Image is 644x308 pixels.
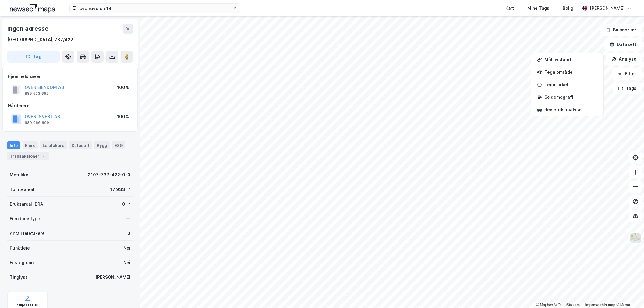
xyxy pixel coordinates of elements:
div: 0 [127,230,130,237]
div: 0 ㎡ [122,200,130,208]
a: OpenStreetMap [554,303,584,307]
button: Filter [612,68,642,80]
div: 17 933 ㎡ [110,186,130,193]
div: Eiendomstype [10,215,40,222]
div: Gårdeiere [8,102,133,109]
div: Matrikkel [10,171,30,179]
img: logo.a4113a55bc3d86da70a041830d287a7e.svg [10,4,55,13]
div: 100% [117,113,129,120]
div: Bruksareal (BRA) [10,200,45,208]
div: [GEOGRAPHIC_DATA], 737/422 [7,36,73,43]
button: Tags [613,82,642,94]
div: Tinglyst [10,274,27,281]
a: Mapbox [536,303,553,307]
div: Datasett [69,141,92,149]
div: Ingen adresse [7,24,49,34]
button: Bokmerker [600,24,642,36]
div: Leietakere [40,141,67,149]
div: Se demografi [544,94,597,100]
div: Nei [123,259,130,266]
div: Mine Tags [527,5,549,12]
div: 100% [117,84,129,91]
div: Nei [123,244,130,252]
div: Transaksjoner [7,152,49,160]
div: Antall leietakere [10,230,45,237]
div: 7 [41,153,47,159]
div: Bolig [563,5,573,12]
div: 989 066 609 [25,120,49,125]
div: 885 623 662 [25,91,48,96]
div: 3107-737-422-0-0 [88,171,130,179]
div: Kontrollprogram for chat [614,279,644,308]
div: Miljøstatus [17,303,38,308]
div: [PERSON_NAME] [590,5,625,12]
button: Analyse [606,53,642,65]
div: Tegn sirkel [544,82,597,87]
div: Punktleie [10,244,30,252]
input: Søk på adresse, matrikkel, gårdeiere, leietakere eller personer [77,4,232,13]
div: Kart [505,5,514,12]
div: Reisetidsanalyse [544,107,597,112]
div: ESG [112,141,125,149]
button: Tag [7,51,60,63]
iframe: Chat Widget [614,279,644,308]
div: Hjemmelshaver [8,73,133,80]
a: Improve this map [585,303,615,307]
div: Tegn område [544,69,597,75]
div: Info [7,141,20,149]
div: Festegrunn [10,259,34,266]
img: Z [630,232,641,244]
div: [PERSON_NAME] [95,274,130,281]
div: Mål avstand [544,57,597,62]
div: Tomteareal [10,186,34,193]
div: Eiere [23,141,38,149]
div: Bygg [94,141,110,149]
div: — [126,215,130,222]
button: Datasett [604,38,642,51]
